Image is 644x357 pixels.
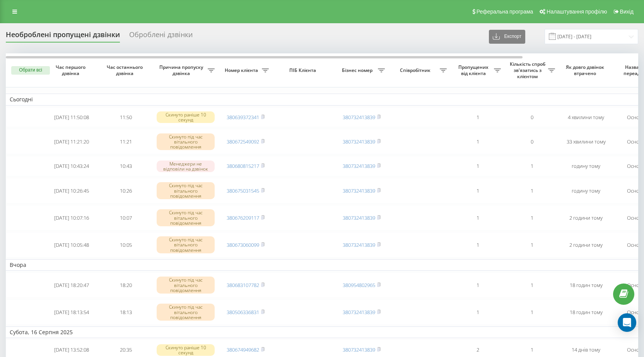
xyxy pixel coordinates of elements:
td: 1 [505,156,559,176]
div: Скинуто під час вітального повідомлення [157,133,215,150]
td: [DATE] 18:13:54 [44,299,99,325]
td: [DATE] 10:26:45 [44,178,99,203]
button: Обрати всі [11,66,50,75]
a: 380732413839 [343,187,375,194]
a: 380680815217 [227,162,259,169]
td: 1 [505,299,559,325]
div: Open Intercom Messenger [618,313,636,332]
a: 380506336831 [227,309,259,316]
span: Причина пропуску дзвінка [157,64,208,76]
a: 380732413839 [343,241,375,248]
div: Скинуто під час вітального повідомлення [157,277,215,294]
a: 380732413839 [343,214,375,221]
a: 380676209117 [227,214,259,221]
td: 1 [451,129,505,154]
td: 1 [451,299,505,325]
a: 380674949682 [227,346,259,353]
a: 380732413839 [343,346,375,353]
span: Час першого дзвінка [51,64,92,76]
td: 1 [451,156,505,176]
td: 0 [505,129,559,154]
td: 1 [451,232,505,258]
td: 18:13 [99,299,153,325]
td: 11:21 [99,129,153,154]
button: Експорт [489,30,525,44]
div: Оброблені дзвінки [129,31,193,43]
td: 1 [505,272,559,298]
a: 380675031545 [227,187,259,194]
td: [DATE] 18:20:47 [44,272,99,298]
span: Пропущених від клієнта [454,64,494,76]
span: Як довго дзвінок втрачено [565,64,607,76]
td: [DATE] 10:05:48 [44,232,99,258]
td: 18 годин тому [559,299,613,325]
td: 4 хвилини тому [559,107,613,128]
div: Скинуто під час вітального повідомлення [157,182,215,199]
span: Час останнього дзвінка [105,64,147,76]
td: 10:43 [99,156,153,176]
div: Скинуто під час вітального повідомлення [157,236,215,253]
span: Бізнес номер [338,67,378,73]
div: Скинуто раніше 10 секунд [157,111,215,123]
td: 1 [451,205,505,231]
td: 1 [505,232,559,258]
td: 10:05 [99,232,153,258]
a: 380732413839 [343,162,375,169]
div: Скинуто під час вітального повідомлення [157,209,215,226]
td: годину тому [559,156,613,176]
td: 1 [505,205,559,231]
a: 380639372341 [227,114,259,121]
div: Скинуто раніше 10 секунд [157,344,215,356]
td: [DATE] 10:43:24 [44,156,99,176]
span: Налаштування профілю [547,9,607,15]
div: Менеджери не відповіли на дзвінок [157,161,215,172]
a: 380673060099 [227,241,259,248]
td: [DATE] 11:50:08 [44,107,99,128]
td: 2 години тому [559,232,613,258]
td: 1 [451,107,505,128]
span: Кількість спроб зв'язатись з клієнтом [509,61,548,79]
span: Вихід [620,9,634,15]
td: 2 години тому [559,205,613,231]
span: ПІБ Клієнта [279,67,328,73]
span: Номер клієнта [222,67,262,73]
td: 1 [505,178,559,203]
td: 18:20 [99,272,153,298]
div: Скинуто під час вітального повідомлення [157,304,215,321]
a: 380732413839 [343,138,375,145]
a: 380954802965 [343,282,375,289]
td: [DATE] 11:21:20 [44,129,99,154]
a: 380683107782 [227,282,259,289]
a: 380732413839 [343,114,375,121]
td: 11:50 [99,107,153,128]
td: 10:07 [99,205,153,231]
td: 1 [451,272,505,298]
td: 1 [451,178,505,203]
td: 33 хвилини тому [559,129,613,154]
td: 0 [505,107,559,128]
a: 380732413839 [343,309,375,316]
td: годину тому [559,178,613,203]
span: Співробітник [393,67,440,73]
td: 18 годин тому [559,272,613,298]
td: [DATE] 10:07:16 [44,205,99,231]
span: Реферальна програма [477,9,533,15]
a: 380672549092 [227,138,259,145]
div: Необроблені пропущені дзвінки [6,31,120,43]
td: 10:26 [99,178,153,203]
